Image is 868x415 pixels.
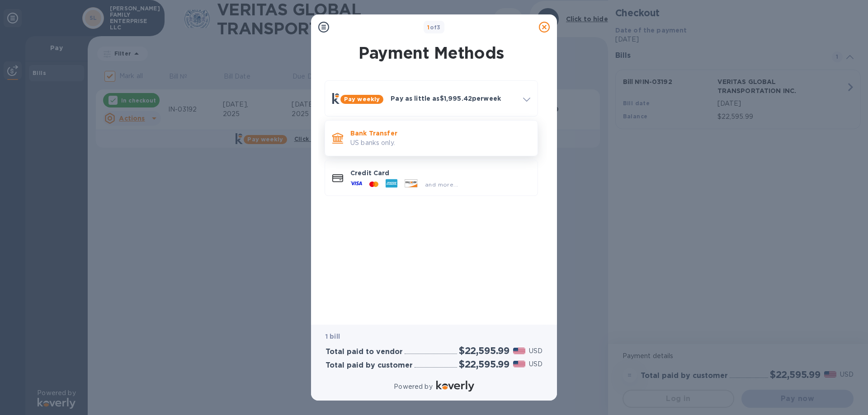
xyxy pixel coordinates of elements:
p: USD [529,346,542,356]
b: of 3 [427,24,441,31]
h3: Total paid to vendor [325,348,403,356]
h2: $22,595.99 [459,359,509,370]
p: Bank Transfer [350,129,530,138]
b: Pay weekly [344,96,380,103]
b: 1 bill [325,333,340,340]
h1: Payment Methods [323,43,540,62]
span: 1 [427,24,429,31]
h3: Total paid by customer [325,361,413,370]
img: USD [513,361,525,367]
p: USD [529,359,542,369]
img: Logo [436,381,474,392]
span: and more... [425,181,458,188]
h2: $22,595.99 [459,345,509,356]
img: USD [513,348,525,354]
p: Powered by [394,382,432,392]
p: Pay as little as $1,995.42 per week [391,94,516,103]
p: US banks only. [350,138,530,148]
p: Credit Card [350,168,530,177]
